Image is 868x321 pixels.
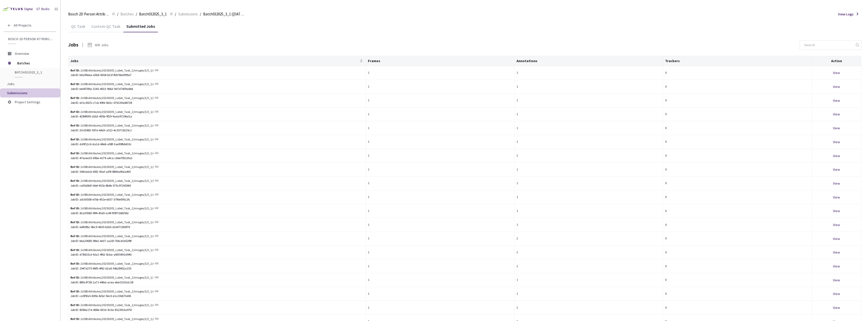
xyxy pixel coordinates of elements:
td: 1 [514,66,663,80]
b: Ref ID: [70,289,80,293]
td: 1 [366,218,514,232]
div: Job ID: bba20685-98e2-4e37-aa28-764ce3d52f8f [70,239,364,243]
span: Batch032025_3_1 [139,11,167,17]
div: 2d BB Attributes/20250305_Label_Task_2/images/3/3_1/16290390442_e13992e901_o.jpg [70,275,154,280]
div: Custom QC Task [88,24,123,32]
div: Job ID: 880c4738-1a71-44bd-acea-ebe15101dc38 [70,280,364,285]
div: View [814,111,859,117]
div: View [814,181,859,186]
td: 0 [663,232,812,246]
b: Ref ID: [70,317,80,321]
td: 1 [514,108,663,121]
th: Frames [366,56,514,66]
td: 1 [366,149,514,163]
th: Annotations [514,56,663,66]
th: Action [812,56,861,66]
div: 2d BB Attributes/20250305_Label_Task_2/images/3/3_1/4849294809_2fa7598159_o.jpg [70,261,154,266]
div: 2d BB Attributes/20250305_Label_Task_2/images/3/3_1/4520333591_16a9b2c937_o.jpg [70,123,154,128]
span: Jobs [7,82,15,86]
b: Ref ID: [70,151,80,155]
b: Ref ID: [70,82,80,86]
td: 1 [366,108,514,121]
div: Jobs [68,41,78,48]
div: View [814,222,859,228]
td: 0 [663,287,812,301]
b: Ref ID: [70,303,80,307]
div: View [814,125,859,131]
span: Submissions [7,91,28,95]
div: Job ID: 33cf3483-597e-44d3-a513-4c35719229c1 [70,128,364,133]
td: 1 [514,204,663,218]
span: Overview [15,51,29,56]
div: View [814,305,859,310]
td: 1 [514,287,663,301]
td: 1 [366,232,514,246]
div: View [814,194,859,200]
td: 1 [514,273,663,287]
td: 2 [514,301,663,315]
span: Batches [120,11,134,17]
div: 2d BB Attributes/20250305_Label_Task_2/images/3/3_1/4076785238_7307228707_o.jpg [70,110,154,114]
div: 2d BB Attributes/20250305_Label_Task_2/images/3/3_1/476319481_4c90c58ac9_o.jpg [70,68,154,73]
td: 1 [514,218,663,232]
td: 0 [663,108,812,121]
div: View [814,70,859,76]
td: 0 [663,121,812,135]
b: Ref ID: [70,262,80,265]
span: View Logs [838,12,854,17]
td: 1 [366,121,514,135]
div: Job ID: 1947d270-86f5-4f62-b2a6-54b28452a155 [70,266,364,271]
td: 1 [514,121,663,135]
li: / [117,11,118,17]
div: 2d BB Attributes/20250305_Label_Task_2/images/3/3_1/4909527389_8c84ed715a_o.jpg [70,137,154,142]
div: 2d BB Attributes/20250305_Label_Task_2/images/3/3_1/4725024287_b5e166f7fd_o.jpg [70,192,154,197]
td: 1 [514,94,663,108]
td: 1 [366,204,514,218]
span: Batch032025_3_1 [15,70,52,75]
td: 0 [663,301,812,315]
li: / [200,11,201,17]
span: Project Settings [15,100,40,104]
div: Job ID: 42a30583-f4f4-43e9-a14f-f09f71b83562 [70,211,364,216]
span: Bosch 2D Person Attributes [68,11,109,17]
td: 0 [663,190,812,204]
td: 0 [663,163,812,177]
b: Ref ID: [70,193,80,196]
td: 1 [366,246,514,260]
td: 2 [514,232,663,246]
b: Ref ID: [70,276,80,279]
td: 1 [366,190,514,204]
div: 2d BB Attributes/20250305_Label_Task_2/images/3/3_1/5919790729_ea20de8a64_o.jpg [70,179,154,183]
span: All Projects [14,23,32,28]
div: 2d BB Attributes/20250305_Label_Task_2/images/3/3_1/4997408536_6bbce90377_o.jpg [70,151,154,156]
td: 1 [366,163,514,177]
div: View [814,236,859,241]
div: View [814,84,859,89]
div: QC Task [68,24,88,32]
td: 1 [366,66,514,80]
div: View [814,153,859,159]
td: 1 [366,273,514,287]
td: 0 [663,218,812,232]
div: Job ID: be04789a-3243-4633-96b3-9d7d7409a6b6 [70,87,364,91]
td: 1 [366,135,514,149]
span: Jobs [70,59,359,63]
a: Submissions [177,11,199,17]
div: View [814,263,859,269]
div: Submitted Jobs [123,24,158,32]
b: Ref ID: [70,248,80,252]
div: View [814,139,859,145]
span: Bosch 2D Person Attributes [8,37,53,41]
b: Ref ID: [70,234,80,238]
span: Batch032025_3_1 ([DATE]) [203,11,244,17]
a: Batches [119,11,135,17]
b: Ref ID: [70,124,80,127]
div: 2d BB Attributes/20250305_Label_Task_2/images/3/3_1/4468356100_a2364f93ba_o.jpg [70,248,154,253]
b: Ref ID: [70,220,80,224]
td: 0 [663,177,812,190]
td: 0 [663,80,812,94]
div: Job ID: e31c0025-c7cb-49fd-8d3c-076159a84738 [70,101,364,105]
div: View [814,98,859,103]
div: Job ID: ce55d8df-34ef-451b-8b6b-575c97265943 [70,183,364,188]
div: View [814,291,859,297]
